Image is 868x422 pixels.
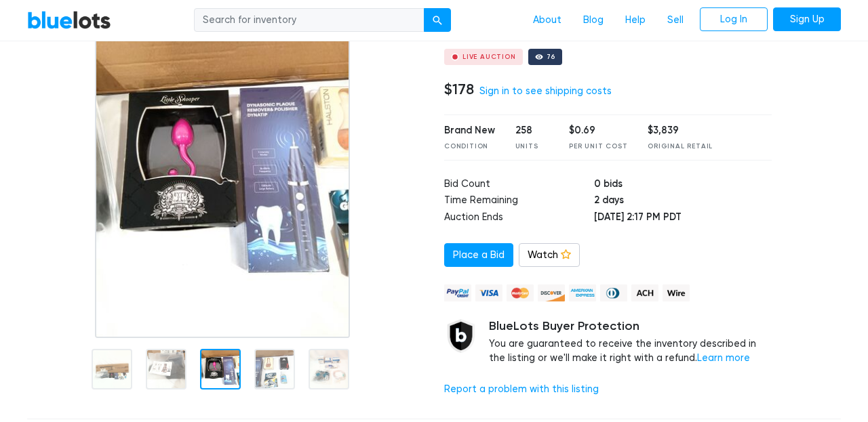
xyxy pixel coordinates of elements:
a: About [522,7,572,33]
img: buyer_protection_shield-3b65640a83011c7d3ede35a8e5a80bfdfaa6a97447f0071c1475b91a4b0b3d01.png [444,319,478,353]
img: diners_club-c48f30131b33b1bb0e5d0e2dbd43a8bea4cb12cb2961413e2f4250e06c020426.png [600,284,627,301]
a: Log In [700,7,768,32]
a: Sign Up [773,7,841,32]
a: Sign in to see shipping costs [479,85,612,97]
a: Sell [656,7,694,33]
div: Live Auction [462,54,516,60]
div: Condition [444,142,495,152]
div: You are guaranteed to receive the inventory described in the listing or we'll make it right with ... [489,319,772,366]
img: mastercard-42073d1d8d11d6635de4c079ffdb20a4f30a903dc55d1612383a1b395dd17f39.png [507,284,534,301]
a: Watch [519,243,580,268]
div: Original Retail [648,142,713,152]
div: Per Unit Cost [569,142,627,152]
td: Bid Count [444,177,594,194]
img: paypal_credit-80455e56f6e1299e8d57f40c0dcee7b8cd4ae79b9eccbfc37e2480457ba36de9.png [444,284,471,301]
td: 0 bids [594,177,772,194]
a: Report a problem with this listing [444,383,599,395]
img: ach-b7992fed28a4f97f893c574229be66187b9afb3f1a8d16a4691d3d3140a8ab00.png [631,284,658,301]
a: Help [614,7,656,33]
a: Place a Bid [444,243,513,268]
div: Brand New [444,123,495,138]
input: Search for inventory [194,8,425,33]
td: Auction Ends [444,210,594,227]
div: $0.69 [569,123,627,138]
h5: BlueLots Buyer Protection [489,319,772,334]
img: american_express-ae2a9f97a040b4b41f6397f7637041a5861d5f99d0716c09922aba4e24c8547d.png [569,284,596,301]
div: Units [515,142,549,152]
img: discover-82be18ecfda2d062aad2762c1ca80e2d36a4073d45c9e0ffae68cd515fbd3d32.png [538,284,565,301]
td: [DATE] 2:17 PM PDT [594,210,772,227]
td: Time Remaining [444,193,594,210]
div: 76 [547,54,556,60]
img: wire-908396882fe19aaaffefbd8e17b12f2f29708bd78693273c0e28e3a24408487f.png [663,284,690,301]
div: 258 [515,123,549,138]
h4: $178 [444,81,474,98]
img: visa-79caf175f036a155110d1892330093d4c38f53c55c9ec9e2c3a54a56571784bb.png [475,284,502,301]
a: BlueLots [27,10,111,30]
a: Learn more [697,352,750,364]
td: 2 days [594,193,772,210]
a: Blog [572,7,614,33]
div: $3,839 [648,123,713,138]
